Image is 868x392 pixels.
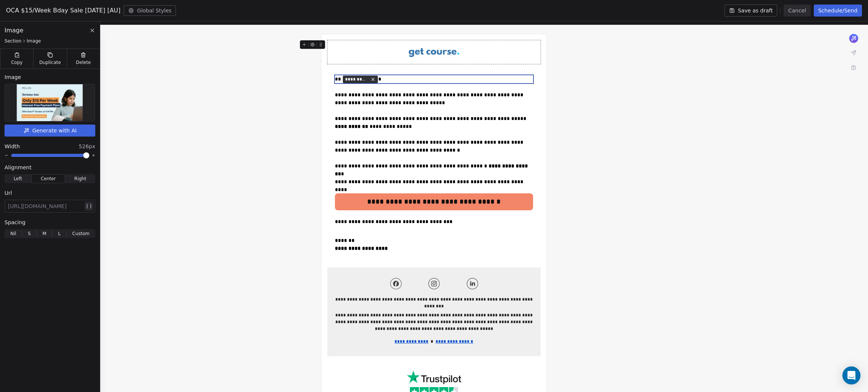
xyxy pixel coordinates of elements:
span: Nil [10,230,16,237]
div: Open Intercom Messenger [842,366,860,384]
span: Alignment [5,164,32,171]
span: Duplicate [39,59,61,65]
span: OCA $15/Week Bday Sale [DATE] [AU] [6,6,121,15]
button: Schedule/Send [814,5,862,17]
span: M [43,230,46,237]
span: Delete [76,59,91,65]
span: Section [5,38,21,44]
span: Width [5,143,20,150]
span: Url [5,189,12,197]
span: Copy [11,59,23,65]
span: Custom [72,230,90,237]
button: Global Styles [124,5,176,16]
span: Right [74,175,86,182]
button: Generate with AI [5,125,95,137]
img: Selected image [17,84,83,121]
span: Image [27,38,41,44]
span: L [58,230,61,237]
span: 526px [79,143,95,150]
span: Spacing [5,219,26,226]
span: S [28,230,31,237]
span: Left [14,175,22,182]
span: Image [5,26,23,35]
button: Save as draft [724,5,778,17]
button: Cancel [784,5,810,17]
span: Image [5,73,21,81]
